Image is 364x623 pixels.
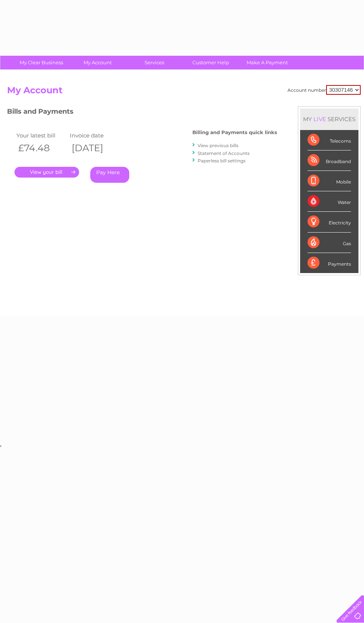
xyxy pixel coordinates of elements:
[14,167,79,178] a: .
[308,212,351,232] div: Electricity
[308,233,351,253] div: Gas
[308,130,351,150] div: Telecoms
[90,167,129,183] a: Pay Here
[308,171,351,191] div: Mobile
[192,130,277,135] h4: Billing and Payments quick links
[68,140,121,156] th: [DATE]
[198,143,238,148] a: View previous bills
[312,116,328,123] div: LIVE
[7,106,277,119] h3: Bills and Payments
[308,150,351,171] div: Broadband
[308,253,351,273] div: Payments
[68,130,121,140] td: Invoice date
[7,85,361,99] h2: My Account
[67,56,129,69] a: My Account
[198,158,246,163] a: Paperless bill settings
[287,85,361,95] div: Account number
[124,56,185,69] a: Services
[308,191,351,212] div: Water
[14,130,68,140] td: Your latest bill
[180,56,241,69] a: Customer Help
[14,140,68,156] th: £74.48
[300,108,358,130] div: MY SERVICES
[198,150,250,156] a: Statement of Accounts
[237,56,298,69] a: Make A Payment
[11,56,72,69] a: My Clear Business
